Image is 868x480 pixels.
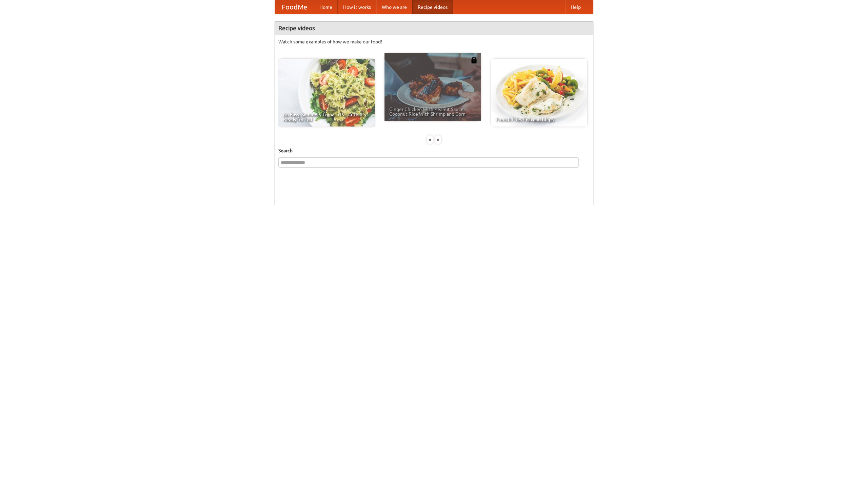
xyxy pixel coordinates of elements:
[427,135,433,144] div: «
[275,0,314,14] a: FoodMe
[314,0,338,14] a: Home
[491,59,587,127] a: French Fries Fish and Chips
[435,135,441,144] div: »
[283,112,370,122] span: An Easy, Summery Tomato Pasta That's Ready for Fall
[565,0,586,14] a: Help
[278,59,375,127] a: An Easy, Summery Tomato Pasta That's Ready for Fall
[471,57,477,63] img: 483408.png
[496,117,583,122] span: French Fries Fish and Chips
[412,0,453,14] a: Recipe videos
[376,0,412,14] a: Who we are
[278,38,590,45] p: Watch some examples of how we make our food!
[338,0,376,14] a: How it works
[275,21,593,35] h4: Recipe videos
[278,147,590,154] h5: Search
